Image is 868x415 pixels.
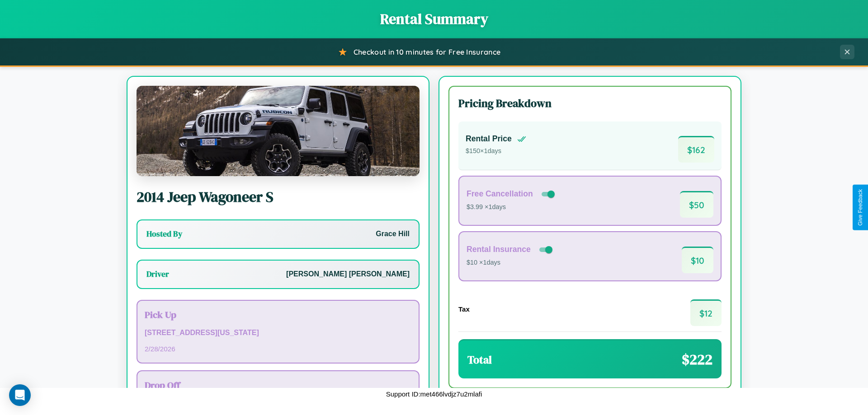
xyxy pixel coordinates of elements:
span: $ 50 [680,191,713,218]
span: $ 10 [682,247,713,273]
div: Give Feedback [857,189,863,226]
h3: Total [467,352,492,367]
p: $ 150 × 1 days [466,145,526,157]
p: $10 × 1 days [467,257,554,269]
div: Open Intercom Messenger [9,384,31,406]
h4: Tax [458,305,470,313]
h3: Driver [146,269,169,280]
p: [PERSON_NAME] [PERSON_NAME] [286,268,410,281]
p: $3.99 × 1 days [467,201,557,213]
h3: Hosted By [146,228,182,239]
h3: Pick Up [145,308,411,321]
span: $ 162 [678,136,714,163]
span: Checkout in 10 minutes for Free Insurance [354,47,500,56]
img: Jeep Wagoneer S [137,86,420,176]
h4: Rental Price [466,134,512,144]
p: Grace Hill [376,228,410,241]
p: [STREET_ADDRESS][US_STATE] [145,326,411,340]
h3: Pricing Breakdown [458,96,722,111]
h2: 2014 Jeep Wagoneer S [137,187,420,207]
p: Support ID: met466lvdjz7u2mlafi [386,388,482,400]
h1: Rental Summary [9,9,859,29]
p: 2 / 28 / 2026 [145,343,411,355]
h3: Drop Off [145,378,411,392]
span: $ 222 [682,350,712,369]
h4: Free Cancellation [467,189,533,199]
h4: Rental Insurance [467,245,531,254]
span: $ 12 [690,299,722,326]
